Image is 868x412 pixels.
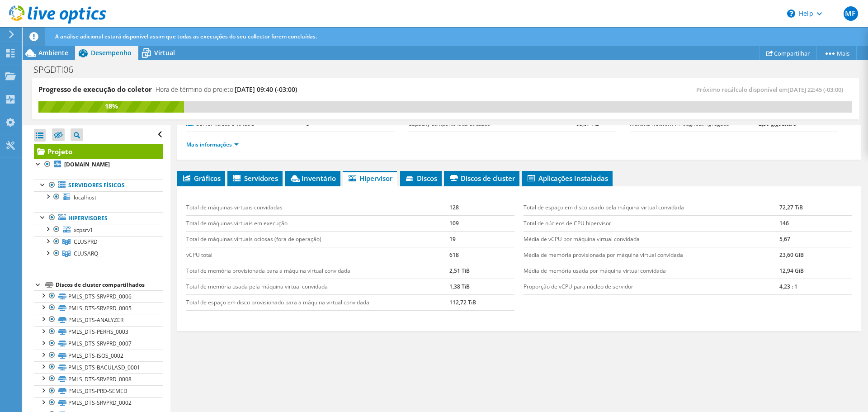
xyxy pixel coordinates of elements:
[34,224,163,236] a: xcpsrv1
[449,200,514,216] td: 128
[524,279,779,294] td: Proporção de vCPU para núcleo de servidor
[154,48,175,57] span: Virtual
[34,350,163,361] a: PMLS_DTS-ISOS_0002
[34,326,163,338] a: PMLS_DTS-PERFIS_0003
[34,236,163,248] a: CLUSPRD
[232,174,278,183] span: Servidores
[779,263,852,279] td: 12,94 GiB
[56,279,163,290] div: Discos de cluster compartilhados
[38,101,184,111] div: 18%
[186,200,449,216] td: Total de máquinas virtuais convidadas
[38,48,68,57] span: Ambiente
[74,238,98,246] span: CLUSPRD
[779,279,852,294] td: 4,23 : 1
[55,33,317,40] span: A análise adicional estará disponível assim que todas as execuções do seu collector forem concluí...
[449,215,514,231] td: 109
[64,161,110,168] b: [DOMAIN_NAME]
[405,174,437,183] span: Discos
[347,174,392,183] span: Hipervisor
[779,215,852,231] td: 146
[186,247,449,263] td: vCPU total
[696,85,848,94] span: Próximo recálculo disponível em
[449,294,514,310] td: 112,72 TiB
[449,263,514,279] td: 2,51 TiB
[524,263,779,279] td: Média de memória usada por máquina virtual convidada
[787,9,795,18] svg: \n
[524,231,779,247] td: Média de vCPU por máquina virtual convidada
[289,174,336,183] span: Inventário
[34,180,163,191] a: Servidores físicos
[74,250,98,257] span: CLUSARQ
[29,65,87,75] h1: SPGDTI06
[526,174,608,183] span: Aplicações Instaladas
[759,120,796,128] b: 2,59 gigabits/s
[186,263,449,279] td: Total de memória provisionada para a máquina virtual convidada
[449,231,514,247] td: 19
[34,385,163,397] a: PMLS_DTS-PRD-SEMED
[524,215,779,231] td: Total de núcleos de CPU hipervisor
[182,174,221,183] span: Gráficos
[576,120,599,128] b: 68,67 TiB
[779,247,852,263] td: 23,60 GiB
[186,141,239,148] a: Mais informações
[186,294,449,310] td: Total de espaço em disco provisionado para a máquina virtual convidada
[34,361,163,373] a: PMLS_DTS-BACULASD_0001
[759,46,817,60] a: Compartilhar
[306,120,309,128] b: 8
[74,194,96,201] span: localhost
[91,48,132,57] span: Desempenho
[186,215,449,231] td: Total de máquinas virtuais em execução
[235,85,297,94] span: [DATE] 09:40 (-03:00)
[34,212,163,224] a: Hipervisores
[186,231,449,247] td: Total de máquinas virtuais ociosas (fora de operação)
[816,46,857,60] a: Mais
[34,159,163,170] a: [DOMAIN_NAME]
[524,200,779,216] td: Total de espaço em disco usado pela máquina virtual convidada
[34,290,163,302] a: PMLS_DTS-SRVPRD_0006
[449,247,514,263] td: 618
[779,231,852,247] td: 5,67
[524,247,779,263] td: Média de memória provisionada por máquina virtual convidada
[449,279,514,294] td: 1,38 TiB
[156,85,297,95] h4: Hora de término do projeto:
[779,200,852,216] td: 72,27 TiB
[34,397,163,409] a: PMLS_DTS-SRVPRD_0002
[844,6,858,21] span: MF
[34,302,163,314] a: PMLS_DTS-SRVPRD_0005
[34,191,163,203] a: localhost
[34,248,163,260] a: CLUSARQ
[34,373,163,385] a: PMLS_DTS-SRVPRD_0008
[34,338,163,350] a: PMLS_DTS-SRVPRD_0007
[186,279,449,294] td: Total de memória usada pela máquina virtual convidada
[34,314,163,326] a: PMLS_DTS-ANALYZER
[34,144,163,159] a: Projeto
[788,85,843,94] span: [DATE] 22:45 (-03:00)
[74,226,93,234] span: xcpsrv1
[448,174,515,183] span: Discos de cluster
